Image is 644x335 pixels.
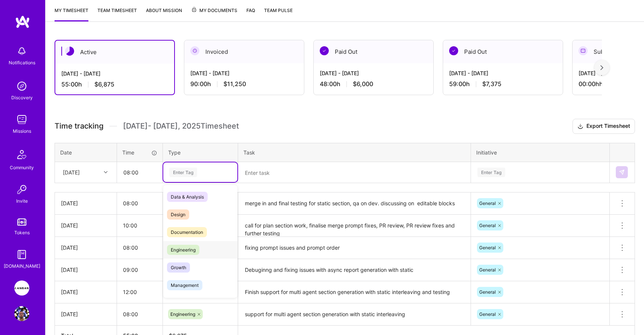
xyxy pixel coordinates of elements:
[239,215,470,236] textarea: call for plan section work, finalise merge prompt fixes, PR review, PR review fixes and further t...
[353,80,373,88] span: $6,000
[65,47,74,56] img: Active
[16,197,28,205] div: Invite
[170,311,195,317] span: Engineering
[61,221,111,229] div: [DATE]
[163,143,238,162] th: Type
[167,262,190,273] span: Growth
[320,80,427,88] div: 48:00 h
[619,169,625,175] img: Submit
[61,266,111,274] div: [DATE]
[61,288,111,296] div: [DATE]
[239,193,470,214] textarea: merge in and final testing for static section, qa on dev. discussing on editable blocks
[17,218,26,226] img: tokens
[600,65,603,70] img: right
[479,311,496,317] span: General
[479,267,496,273] span: General
[264,8,293,13] span: Team Pulse
[573,119,635,134] button: Export Timesheet
[239,260,470,280] textarea: Debuginng and fixing issues with async report generation with static
[190,69,298,77] div: [DATE] - [DATE]
[13,127,31,135] div: Missions
[94,80,114,88] span: $6,875
[477,167,505,178] div: Enter Tag
[9,59,35,67] div: Notifications
[4,262,40,270] div: [DOMAIN_NAME]
[167,227,207,237] span: Documentation
[14,44,29,59] img: bell
[117,162,162,182] input: HH:MM
[11,94,33,102] div: Discovery
[443,40,563,63] div: Paid Out
[117,215,163,235] input: HH:MM
[14,182,29,197] img: Invite
[146,6,182,21] a: About Mission
[61,310,111,318] div: [DATE]
[10,164,34,171] div: Community
[14,280,29,296] img: Langan: AI-Copilot for Environmental Site Assessment
[449,46,458,55] img: Paid Out
[13,146,31,164] img: Community
[61,70,168,77] div: [DATE] - [DATE]
[123,121,239,131] span: [DATE] - [DATE] , 2025 Timesheet
[55,41,174,64] div: Active
[190,46,199,55] img: Invoiced
[117,304,163,324] input: HH:MM
[449,69,557,77] div: [DATE] - [DATE]
[239,304,470,325] textarea: support for multi agent section generation with static interleaving
[61,80,168,88] div: 55:00 h
[238,143,471,162] th: Task
[314,40,433,63] div: Paid Out
[14,306,29,321] img: User Avatar
[449,80,557,88] div: 59:00 h
[191,6,237,15] span: My Documents
[167,280,202,290] span: Management
[104,170,108,174] i: icon Chevron
[117,260,163,280] input: HH:MM
[55,6,88,21] a: My timesheet
[239,282,470,303] textarea: Finish support for multi agent section generation with static interleaving and testing
[482,80,501,88] span: $7,375
[117,238,163,258] input: HH:MM
[479,200,496,206] span: General
[320,46,329,55] img: Paid Out
[184,40,304,63] div: Invoiced
[14,112,29,127] img: teamwork
[14,79,29,94] img: discovery
[122,149,157,156] div: Time
[479,289,496,295] span: General
[577,123,583,130] i: icon Download
[61,244,111,252] div: [DATE]
[12,306,31,321] a: User Avatar
[61,199,111,207] div: [DATE]
[14,247,29,262] img: guide book
[476,149,604,156] div: Initiative
[191,6,237,21] a: My Documents
[223,80,246,88] span: $11,250
[320,69,427,77] div: [DATE] - [DATE]
[479,245,496,250] span: General
[14,229,30,236] div: Tokens
[117,193,163,213] input: HH:MM
[246,6,255,21] a: FAQ
[97,6,137,21] a: Team timesheet
[190,80,298,88] div: 90:00 h
[12,280,31,296] a: Langan: AI-Copilot for Environmental Site Assessment
[167,209,189,220] span: Design
[167,192,208,202] span: Data & Analysis
[239,238,470,258] textarea: fixing prompt issues and prompt order
[167,245,199,255] span: Engineering
[117,282,163,302] input: HH:MM
[169,167,197,178] div: Enter Tag
[63,168,80,176] div: [DATE]
[579,46,588,55] img: Submitted
[264,6,293,21] a: Team Pulse
[15,15,30,29] img: logo
[479,223,496,228] span: General
[55,143,117,162] th: Date
[55,121,103,131] span: Time tracking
